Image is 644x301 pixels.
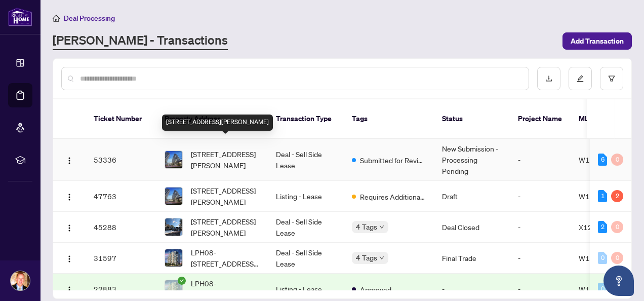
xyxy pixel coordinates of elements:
[598,154,607,166] div: 6
[579,253,622,262] span: W11961908
[545,75,552,82] span: download
[165,187,182,205] img: thumbnail-img
[434,181,510,212] td: Draft
[434,139,510,181] td: New Submission - Processing Pending
[53,15,60,22] span: home
[510,99,571,139] th: Project Name
[61,219,77,235] button: Logo
[611,221,623,233] div: 0
[178,277,186,285] span: check-circle
[608,75,615,82] span: filter
[569,67,592,90] button: edit
[11,271,30,290] img: Profile Icon
[510,139,571,181] td: -
[598,221,607,233] div: 2
[510,181,571,212] td: -
[86,139,156,181] td: 53336
[86,181,156,212] td: 47763
[611,252,623,264] div: 0
[356,252,377,264] span: 4 Tags
[64,14,115,23] span: Deal Processing
[65,255,73,263] img: Logo
[600,67,623,90] button: filter
[61,250,77,266] button: Logo
[268,99,344,139] th: Transaction Type
[165,249,182,267] img: thumbnail-img
[86,212,156,243] td: 45288
[579,192,622,201] span: W12330679
[165,218,182,236] img: thumbnail-img
[579,155,622,164] span: W12330679
[61,281,77,297] button: Logo
[598,283,607,295] div: 0
[598,252,607,264] div: 0
[356,221,377,233] span: 4 Tags
[579,222,620,232] span: X12079344
[65,157,73,165] img: Logo
[579,284,622,293] span: W11961908
[156,99,268,139] th: Property Address
[61,188,77,204] button: Logo
[61,152,77,168] button: Logo
[53,32,228,50] a: [PERSON_NAME] - Transactions
[268,139,344,181] td: Deal - Sell Side Lease
[434,99,510,139] th: Status
[611,154,623,166] div: 0
[577,75,584,82] span: edit
[379,255,384,260] span: down
[268,243,344,274] td: Deal - Sell Side Lease
[360,155,426,166] span: Submitted for Review
[65,193,73,201] img: Logo
[603,266,634,296] button: Open asap
[65,224,73,232] img: Logo
[510,212,571,243] td: -
[562,32,632,50] button: Add Transaction
[537,67,560,90] button: download
[344,99,434,139] th: Tags
[611,190,623,202] div: 2
[191,278,260,300] span: LPH08-[STREET_ADDRESS][PERSON_NAME]
[8,8,32,26] img: logo
[434,243,510,274] td: Final Trade
[162,115,273,131] div: [STREET_ADDRESS][PERSON_NAME]
[598,190,607,202] div: 1
[268,212,344,243] td: Deal - Sell Side Lease
[571,33,624,49] span: Add Transaction
[191,148,260,171] span: [STREET_ADDRESS][PERSON_NAME]
[360,284,391,295] span: Approved
[434,212,510,243] td: Deal Closed
[191,185,260,207] span: [STREET_ADDRESS][PERSON_NAME]
[191,247,260,269] span: LPH08-[STREET_ADDRESS][PERSON_NAME]
[268,181,344,212] td: Listing - Lease
[379,224,384,230] span: down
[65,286,73,294] img: Logo
[165,280,182,297] img: thumbnail-img
[191,216,260,238] span: [STREET_ADDRESS][PERSON_NAME]
[510,243,571,274] td: -
[165,151,182,168] img: thumbnail-img
[86,99,156,139] th: Ticket Number
[571,99,631,139] th: MLS #
[86,243,156,274] td: 31597
[360,191,426,202] span: Requires Additional Docs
